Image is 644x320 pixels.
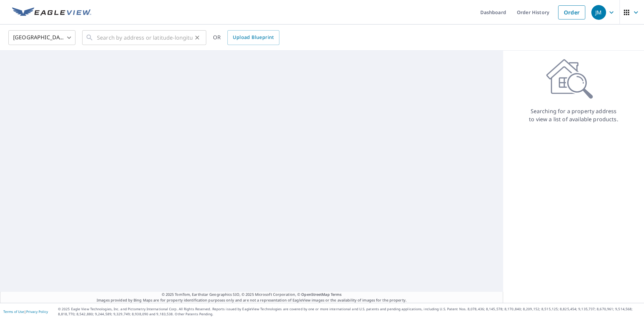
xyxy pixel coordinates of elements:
p: © 2025 Eagle View Technologies, Inc. and Pictometry International Corp. All Rights Reserved. Repo... [58,307,641,317]
p: | [3,310,48,314]
a: Order [558,5,585,19]
p: Searching for a property address to view a list of available products. [529,107,619,123]
a: OpenStreetMap [301,292,329,297]
div: OR [213,30,279,45]
a: Terms [331,292,342,297]
img: EV Logo [12,7,91,17]
a: Terms of Use [3,309,24,314]
button: Clear [193,33,202,42]
a: Upload Blueprint [227,30,279,45]
div: [GEOGRAPHIC_DATA] [8,28,75,47]
span: © 2025 TomTom, Earthstar Geographics SIO, © 2025 Microsoft Corporation, © [162,292,342,298]
div: JM [591,5,606,20]
a: Privacy Policy [26,309,48,314]
input: Search by address or latitude-longitude [97,28,193,47]
span: Upload Blueprint [233,33,274,42]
